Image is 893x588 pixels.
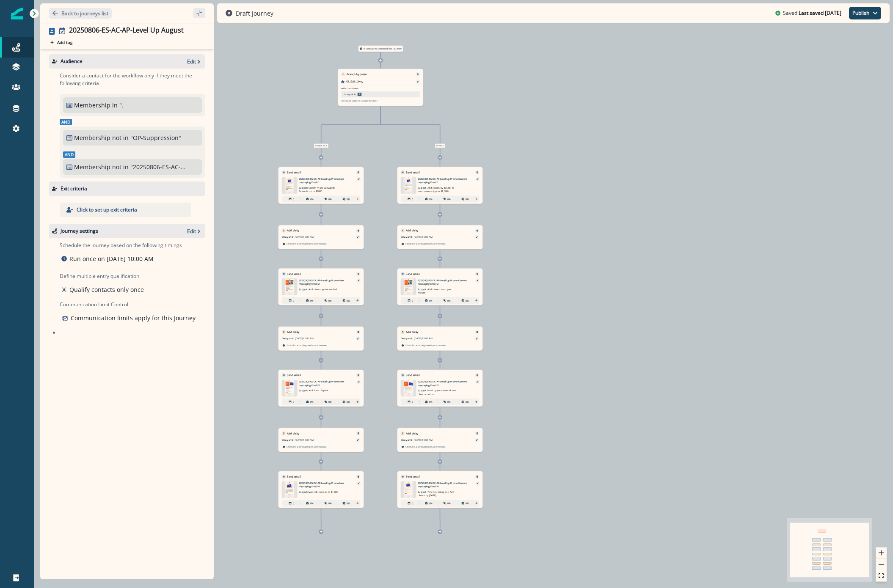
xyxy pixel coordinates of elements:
img: email asset unavailable [284,278,295,295]
p: Audience [61,58,83,65]
button: Remove [356,331,361,333]
p: 0% [310,400,314,404]
img: email asset unavailable [284,380,295,396]
p: Send email [287,170,301,174]
p: 0% [429,501,433,505]
p: Membership [74,162,110,171]
p: [DATE] 10:00 AM [414,337,455,340]
p: [DATE] 10:00 AM [295,438,336,442]
button: Publish [849,7,881,19]
button: Edit [187,58,202,65]
p: 0% [447,299,451,302]
p: Scheduled according to workspace timezone [405,445,446,448]
p: 0% [310,197,314,201]
button: sidebar collapse toggle [193,8,205,18]
p: 0% [447,501,451,505]
p: 0% [447,197,451,201]
p: Subject: [418,286,459,294]
p: 20250805-ES-DC-AP-Level Up Promo New messaging Email 1 [299,177,352,184]
p: Subject: [418,184,459,193]
button: fit view [876,570,887,582]
button: Remove [474,229,480,232]
p: 0% [429,197,433,201]
img: email asset unavailable [402,278,414,295]
div: Add delayRemoveDelay until:[DATE] 10:00 AMScheduled according toworkspacetimezone [397,327,482,351]
span: Add clients by [DATE] to earn rewards (up to $1,000) [418,186,454,193]
button: Remove [474,171,480,174]
p: 0% [347,299,350,302]
button: Remove [356,171,361,174]
p: 0% [328,197,332,201]
p: 0% [347,501,350,505]
p: 20250805-ES-DC-AP-Level Up Promo Current messaging Email 4 [418,481,471,489]
p: Delay until: [401,438,414,442]
p: "OP-Suppression" [130,133,187,142]
p: 0% [310,501,314,505]
div: Send emailRemoveemail asset unavailable20250805-ES-DC-AP-Level Up Promo New messaging Email 2Subj... [278,268,364,305]
p: Subject: [299,286,340,291]
p: 0% [447,400,451,404]
p: 0 [293,197,294,201]
span: And [63,151,75,158]
p: 0 [412,299,413,302]
p: 20250805-ES-DC-AP-Level Up Promo New messaging Email 3 [299,380,352,387]
button: Remove [356,229,361,232]
p: Scheduled according to workspace timezone [405,343,446,347]
p: Delay until: [282,438,295,442]
p: 0 [412,501,413,505]
p: Edit [187,228,196,235]
p: Scheduled according to workspace timezone [405,242,446,245]
p: in [112,101,118,110]
div: Add delayRemoveDelay until:[DATE] 10:00 AMScheduled according toworkspacetimezone [278,225,364,249]
p: Communication Limit Control [60,301,205,308]
span: Level up your reward, one client at a time [418,389,457,396]
button: Remove [474,432,480,435]
p: Send email [406,170,420,174]
button: Remove [356,374,361,376]
div: Add delayRemoveDelay until:[DATE] 10:00 AMScheduled according toworkspacetimezone [397,428,482,452]
img: email asset unavailable [403,177,413,194]
button: Remove [474,273,480,275]
p: Send email [406,475,420,478]
p: Communication limits apply for this Journey [71,313,196,322]
p: 1 [358,93,361,96]
p: Send email [287,373,301,377]
span: is equal to 1 [314,144,328,148]
p: 0 [293,299,294,302]
span: Growth mode activated: Rewards up to $1000 [299,186,335,193]
p: Scheduled according to workspace timezone [287,445,327,448]
p: Membership [74,101,110,110]
p: Add delay [406,228,418,232]
button: Remove [356,432,361,435]
p: "20250806-ES-AC-AP-Level Up August Exclusion List" [130,162,187,171]
div: is equal to 1 [289,144,353,148]
p: Subject: [299,488,340,494]
p: is equal to [345,93,356,96]
p: 0% [466,501,469,505]
div: Send emailRemoveemail asset unavailable20250805-ES-DC-AP-Level Up Promo New messaging Email 1Subj... [278,167,364,204]
p: Scheduled according to workspace timezone [287,242,327,245]
p: 0 [293,400,294,404]
p: Click to set up exit criteria [77,206,137,214]
p: Scheduled according to workspace timezone [287,343,327,347]
p: 0% [328,501,332,505]
p: 0% [310,299,314,302]
div: Send emailRemoveemail asset unavailable20250805-ES-DC-AP-Level Up Promo Current messaging Email 1... [397,167,482,204]
p: Qualify contacts only once [69,285,144,294]
p: Subject: [418,387,459,396]
p: 0% [429,299,433,302]
p: 0% [328,299,332,302]
p: Define multiple entry qualification [60,272,146,280]
p: Add delay [287,228,299,232]
p: 20250805-ES-DC-AP-Level Up Promo New messaging Email 4 [299,481,352,489]
button: Remove [356,273,361,275]
p: 0% [429,400,433,404]
img: email asset unavailable [283,481,296,498]
p: Subject: [418,488,459,497]
p: Branch by token [347,72,367,76]
span: Add. Earn. Repeat. [309,389,329,392]
div: Send emailRemoveemail asset unavailable20250805-ES-DC-AP-Level Up Promo New messaging Email 4Subj... [278,471,364,508]
div: Add delayRemoveDelay until:[DATE] 10:00 AMScheduled according toworkspacetimezone [278,428,364,452]
p: Journey settings [61,227,98,235]
p: 20250805-ES-DC-AP-Level Up Promo Current messaging Email 2 [418,278,471,286]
